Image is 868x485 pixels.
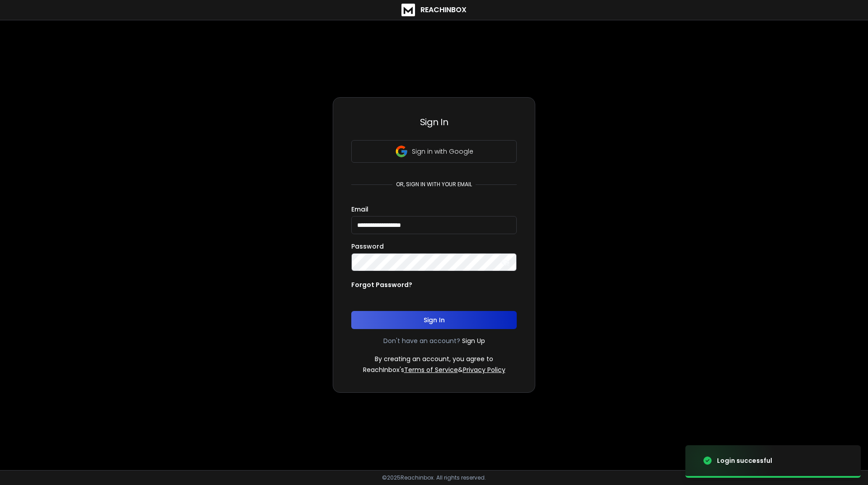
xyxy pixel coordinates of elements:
[412,147,473,156] p: Sign in with Google
[351,311,517,329] button: Sign In
[401,4,415,16] img: logo
[420,5,467,15] h1: ReachInbox
[392,181,476,188] p: or, sign in with your email
[375,354,493,363] p: By creating an account, you agree to
[351,116,517,128] h3: Sign In
[462,336,485,345] a: Sign Up
[463,365,505,374] a: Privacy Policy
[717,456,772,465] div: Login successful
[401,4,467,16] a: ReachInbox
[363,365,505,374] p: ReachInbox's &
[383,336,460,345] p: Don't have an account?
[351,280,412,289] p: Forgot Password?
[382,474,486,481] p: © 2025 Reachinbox. All rights reserved.
[351,206,368,212] label: Email
[351,243,384,250] label: Password
[404,365,458,374] a: Terms of Service
[351,140,517,163] button: Sign in with Google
